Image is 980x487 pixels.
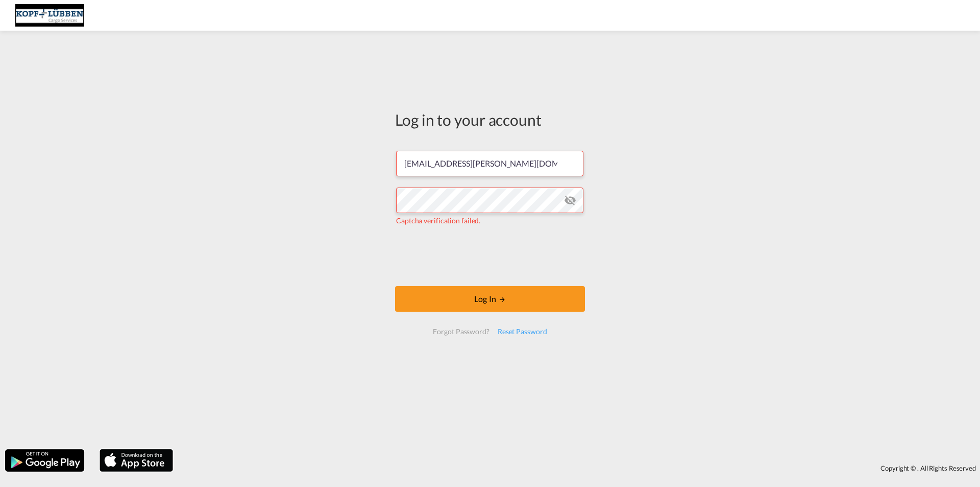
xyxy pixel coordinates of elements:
img: google.png [4,448,85,473]
button: LOGIN [395,286,585,312]
iframe: reCAPTCHA [412,236,568,276]
img: apple.png [99,448,174,473]
md-icon: icon-eye-off [564,194,576,206]
span: Captcha verification failed. [396,216,480,225]
div: Forgot Password? [429,322,493,341]
div: Copyright © . All Rights Reserved [178,459,980,477]
input: Enter email/phone number [396,151,583,176]
img: 25cf3bb0aafc11ee9c4fdbd399af7748.JPG [15,4,84,27]
div: Log in to your account [395,109,585,130]
div: Reset Password [494,322,551,341]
